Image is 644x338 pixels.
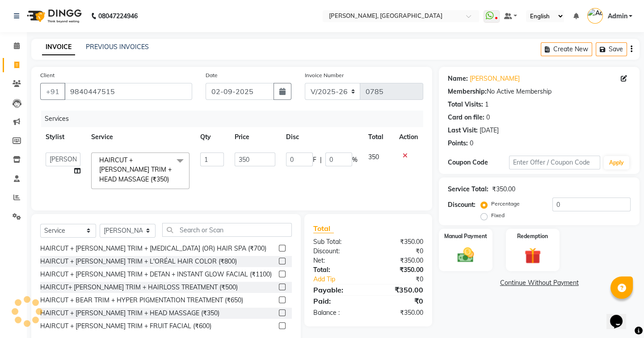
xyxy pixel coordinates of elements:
div: No Active Membership [448,87,631,96]
div: ₹350.00 [368,308,430,317]
div: Name: [448,74,468,83]
span: % [352,155,358,165]
a: Add Tip [307,275,379,284]
div: Coupon Code [448,158,509,167]
label: Redemption [517,232,548,240]
label: Fixed [491,211,505,219]
th: Price [229,127,281,147]
th: Action [394,127,423,147]
span: 350 [368,153,379,161]
div: Paid: [307,296,368,306]
div: ₹0 [368,296,430,306]
b: 08047224946 [98,4,138,29]
input: Search or Scan [162,223,292,237]
th: Service [86,127,195,147]
div: Last Visit: [448,126,478,135]
div: [DATE] [480,126,499,135]
div: ₹350.00 [492,185,515,194]
th: Qty [195,127,229,147]
div: HAIRCUT + [PERSON_NAME] TRIM + DETAN + INSTANT GLOW FACIAL (₹1100) [40,270,272,279]
iframe: chat widget [606,302,635,329]
label: Client [40,71,55,79]
img: logo [23,4,84,29]
label: Percentage [491,200,520,208]
span: HAIRCUT + [PERSON_NAME] TRIM + HEAD MASSAGE (₹350) [99,156,172,183]
label: Invoice Number [305,71,344,79]
div: 0 [470,139,473,148]
div: HAIRCUT + [PERSON_NAME] TRIM + [MEDICAL_DATA] (OR) HAIR SPA (₹700) [40,244,266,253]
div: HAIRCUT+ [PERSON_NAME] TRIM + HAIRLOSS TREATMENT (₹500) [40,283,238,292]
th: Disc [281,127,363,147]
div: HAIRCUT + BEAR TRIM + HYPER PIGMENTATION TREATMENT (₹650) [40,296,243,305]
button: Create New [541,42,592,56]
img: _cash.svg [452,246,479,264]
div: Balance : [307,308,368,317]
span: Admin [607,12,627,21]
div: ₹350.00 [368,284,430,295]
div: Service Total: [448,185,488,194]
div: Payable: [307,284,368,295]
a: Continue Without Payment [441,278,638,288]
div: 0 [486,113,490,122]
div: Card on file: [448,113,484,122]
a: PREVIOUS INVOICES [86,43,149,51]
label: Manual Payment [444,232,487,240]
div: Total Visits: [448,100,483,109]
button: Save [596,42,627,56]
img: Admin [587,8,603,24]
div: Discount: [307,247,368,256]
label: Date [206,71,218,79]
span: Total [313,224,334,233]
div: Points: [448,139,468,148]
div: Services [41,111,430,127]
div: ₹0 [379,275,430,284]
button: Apply [604,156,629,169]
img: _gift.svg [519,246,546,266]
div: ₹350.00 [368,265,430,275]
div: ₹350.00 [368,237,430,247]
th: Stylist [40,127,86,147]
th: Total [363,127,394,147]
div: ₹350.00 [368,256,430,265]
div: 1 [485,100,488,109]
a: [PERSON_NAME] [470,74,520,83]
div: Sub Total: [307,237,368,247]
div: Net: [307,256,368,265]
div: Total: [307,265,368,275]
span: F [313,155,316,165]
div: Discount: [448,200,476,210]
div: ₹0 [368,247,430,256]
div: HAIRCUT + [PERSON_NAME] TRIM + L'ORÉAL HAIR COLOR (₹800) [40,257,237,266]
input: Enter Offer / Coupon Code [509,156,600,169]
div: Membership: [448,87,487,96]
span: | [320,155,322,165]
a: x [169,175,173,183]
input: Search by Name/Mobile/Email/Code [64,83,192,100]
button: +91 [40,83,65,100]
a: INVOICE [42,39,75,55]
div: HAIRCUT + [PERSON_NAME] TRIM + FRUIT FACIAL (₹600) [40,322,211,331]
div: HAIRCUT + [PERSON_NAME] TRIM + HEAD MASSAGE (₹350) [40,309,219,318]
